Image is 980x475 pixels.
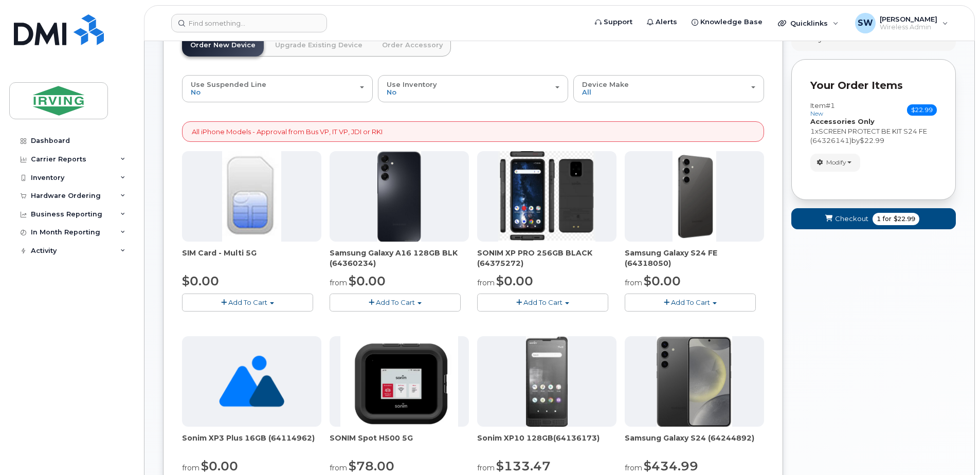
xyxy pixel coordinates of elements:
span: Knowledge Base [700,17,763,27]
span: Support [604,17,632,27]
span: $22.99 [894,214,915,224]
span: $78.00 [349,459,394,473]
div: Samsung Galaxy S24 FE (64318050) [625,248,764,268]
strong: Accessories Only [810,117,875,125]
p: Your Order Items [810,78,937,93]
small: from [625,278,642,287]
span: Alerts [656,17,677,27]
span: Add To Cart [376,298,415,306]
a: Support [588,12,640,32]
span: Checkout [835,214,868,224]
small: from [625,463,642,472]
a: Alerts [640,12,684,32]
span: $0.00 [182,273,219,288]
span: Device Make [582,80,629,88]
span: $133.47 [496,459,551,473]
div: SONIM XP PRO 256GB BLACK (64375272) [477,248,616,268]
img: 00D627D4-43E9-49B7-A367-2C99342E128C.jpg [222,151,281,242]
img: SONIM_XP_PRO_-_JDIRVING.png [498,151,595,242]
span: No [387,88,396,96]
a: Upgrade Existing Device [267,34,371,57]
img: A16_-_JDI.png [377,151,421,242]
img: XP10.jpg [526,336,568,427]
img: s24_fe.png [673,151,716,242]
span: Add To Cart [523,298,562,306]
div: SONIM Spot H500 5G [330,433,469,453]
span: Use Inventory [387,80,437,88]
small: from [477,463,495,472]
img: SONIM.png [340,336,458,427]
span: $0.00 [496,273,533,288]
small: from [477,278,495,287]
div: x by [810,126,937,145]
button: Use Suspended Line No [182,75,373,102]
span: No [191,88,201,96]
div: Samsung Galaxy A16 128GB BLK (64360234) [330,248,469,268]
span: $0.00 [349,273,386,288]
span: $22.99 [860,136,884,144]
div: SIM Card - Multi 5G [182,248,321,268]
div: Sally Wyers [848,13,955,33]
span: for [881,214,894,224]
span: Quicklinks [790,19,828,27]
span: SW [858,17,873,29]
a: Order Accessory [374,34,451,57]
span: Modify [826,158,846,167]
input: Find something... [171,14,327,32]
span: SCREEN PROTECT BE KIT S24 FE (64326141) [810,127,927,145]
button: Modify [810,154,860,172]
span: Use Suspended Line [191,80,266,88]
span: 1 [877,214,881,224]
span: $434.99 [644,459,698,473]
span: $0.00 [201,459,238,473]
span: All [582,88,591,96]
span: $0.00 [644,273,681,288]
a: Order New Device [182,34,264,57]
span: [PERSON_NAME] [880,15,937,23]
span: #1 [826,101,835,109]
span: $22.99 [907,104,937,116]
img: no_image_found-2caef05468ed5679b831cfe6fc140e25e0c280774317ffc20a367ab7fd17291e.png [219,336,284,427]
small: from [330,463,347,472]
small: from [182,463,199,472]
button: Add To Cart [330,294,461,312]
small: from [330,278,347,287]
a: Knowledge Base [684,12,770,32]
button: Device Make All [573,75,764,102]
button: Use Inventory No [378,75,569,102]
div: Sonim XP10 128GB(64136173) [477,433,616,453]
img: s24.jpg [657,336,732,427]
small: new [810,110,823,117]
div: Samsung Galaxy S24 (64244892) [625,433,764,453]
span: Add To Cart [228,298,267,306]
button: Add To Cart [182,294,313,312]
span: Wireless Admin [880,23,937,31]
h3: Item [810,102,835,117]
button: Checkout 1 for $22.99 [791,208,956,229]
p: All iPhone Models - Approval from Bus VP, IT VP, JDI or RKI [192,127,383,137]
button: Add To Cart [477,294,608,312]
div: Quicklinks [771,13,846,33]
span: 1 [810,127,815,135]
div: Sonim XP3 Plus 16GB (64114962) [182,433,321,453]
button: Add To Cart [625,294,756,312]
span: Add To Cart [671,298,710,306]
